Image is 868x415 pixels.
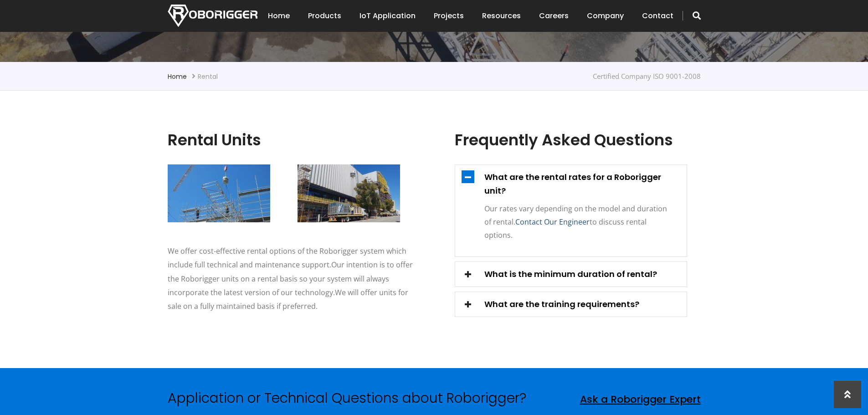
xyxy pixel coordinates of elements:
[587,2,624,30] a: Company
[539,2,569,30] a: Careers
[484,202,673,241] div: Our rates vary depending on the model and duration of rental. to discuss rental options.
[593,70,701,82] div: Certified Company ISO 9001-2008
[308,2,341,30] a: Products
[455,297,687,311] div: What are the training requirements?
[482,2,521,30] a: Resources
[455,129,687,151] h2: Frequently Asked Questions
[455,170,687,198] div: What are the rental rates for a Roborigger unit?
[515,217,590,227] a: Contact Our Engineer
[168,389,526,408] h2: Application or Technical Questions about Roborigger?
[360,2,416,30] a: IoT Application
[455,267,687,281] div: What is the minimum duration of rental?
[268,2,290,30] a: Home
[168,129,414,151] h2: Rental Units
[168,164,270,222] img: roborigger, automated lifting device, wireless load orientation, crane lifting, remote load manag...
[168,5,257,27] img: Nortech
[168,72,187,81] a: Home
[168,244,414,313] div: We offer cost-effective rental options of the Roborigger system which include full technical and ...
[434,2,464,30] a: Projects
[580,393,701,405] a: Ask a Roborigger Expert
[642,2,673,30] a: Contact
[198,71,218,82] li: Rental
